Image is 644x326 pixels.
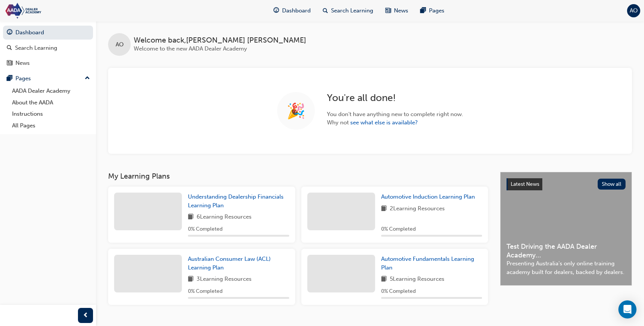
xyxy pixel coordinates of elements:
[4,2,90,19] img: Trak
[511,181,539,187] span: Latest News
[197,213,252,222] span: 6 Learning Resources
[3,26,93,40] a: Dashboard
[188,275,194,284] span: book-icon
[267,3,317,18] a: guage-iconDashboard
[381,275,387,284] span: book-icon
[381,193,475,200] span: Automotive Induction Learning Plan
[3,72,93,86] button: Pages
[381,256,474,271] span: Automotive Fundamentals Learning Plan
[327,92,463,104] h2: You're all done!
[394,6,408,15] span: News
[390,275,444,284] span: 5 Learning Resources
[390,204,445,214] span: 2 Learning Resources
[134,45,247,52] span: Welcome to the new AADA Dealer Academy
[385,6,391,15] span: news-icon
[116,40,124,49] span: AO
[83,311,89,320] span: prev-icon
[134,36,306,45] span: Welcome back , [PERSON_NAME] [PERSON_NAME]
[7,29,12,36] span: guage-icon
[15,74,31,83] div: Pages
[350,119,418,126] a: see what else is available?
[379,3,414,18] a: news-iconNews
[414,3,450,18] a: pages-iconPages
[7,75,12,82] span: pages-icon
[9,97,93,109] a: About the AADA
[323,6,328,15] span: search-icon
[188,193,289,210] a: Understanding Dealership Financials Learning Plan
[188,193,284,209] span: Understanding Dealership Financials Learning Plan
[188,255,289,272] a: Australian Consumer Law (ACL) Learning Plan
[3,56,93,70] a: News
[188,225,223,234] span: 0 % Completed
[381,193,478,201] a: Automotive Induction Learning Plan
[420,6,426,15] span: pages-icon
[15,44,57,52] div: Search Learning
[327,110,463,119] span: You don't have anything new to complete right now.
[7,60,12,67] span: news-icon
[287,107,305,115] span: 🎉
[627,4,640,17] button: AO
[188,256,271,271] span: Australian Consumer Law (ACL) Learning Plan
[85,73,90,83] span: up-icon
[9,85,93,97] a: AADA Dealer Academy
[282,6,311,15] span: Dashboard
[507,242,626,259] span: Test Driving the AADA Dealer Academy...
[9,120,93,132] a: All Pages
[331,6,373,15] span: Search Learning
[598,179,626,190] button: Show all
[188,213,194,222] span: book-icon
[3,41,93,55] a: Search Learning
[188,287,223,296] span: 0 % Completed
[500,172,632,286] a: Latest NewsShow allTest Driving the AADA Dealer Academy...Presenting Australia's only online trai...
[197,275,252,284] span: 3 Learning Resources
[381,287,416,296] span: 0 % Completed
[15,59,30,67] div: News
[618,300,636,318] div: Open Intercom Messenger
[429,6,444,15] span: Pages
[108,172,488,181] h3: My Learning Plans
[9,108,93,120] a: Instructions
[381,204,387,214] span: book-icon
[381,225,416,234] span: 0 % Completed
[381,255,482,272] a: Automotive Fundamentals Learning Plan
[507,259,626,276] span: Presenting Australia's only online training academy built for dealers, backed by dealers.
[7,45,12,52] span: search-icon
[317,3,379,18] a: search-iconSearch Learning
[273,6,279,15] span: guage-icon
[507,178,626,190] a: Latest NewsShow all
[327,118,463,127] span: Why not
[630,6,638,15] span: AO
[3,24,93,72] button: DashboardSearch LearningNews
